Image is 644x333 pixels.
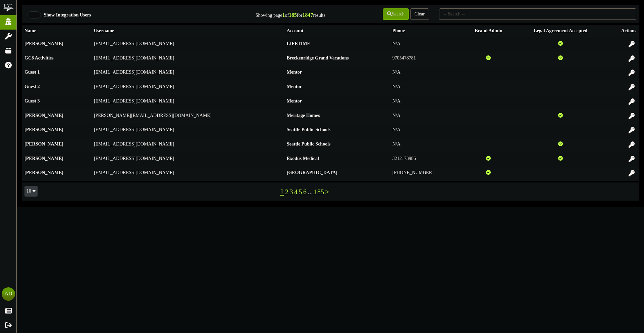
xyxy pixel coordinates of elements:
[284,81,390,95] th: Mentor
[410,8,429,20] button: Clear
[390,152,463,167] td: 3212173986
[284,37,390,52] th: LIFETIME
[390,37,463,52] td: N/A
[22,109,91,124] th: [PERSON_NAME]
[91,138,284,152] td: [EMAIL_ADDRESS][DOMAIN_NAME]
[308,188,313,196] a: ...
[39,12,91,18] label: Show Integration Users
[284,52,390,66] th: Breckenridge Grand Vacations
[390,109,463,124] td: N/A
[280,187,284,196] a: 1
[2,287,15,301] div: AD
[284,124,390,138] th: Seattle Public Schools
[290,188,293,196] a: 3
[285,188,288,196] a: 2
[91,109,284,124] td: [PERSON_NAME][EMAIL_ADDRESS][DOMAIN_NAME]
[383,8,409,20] button: Search
[294,188,298,196] a: 4
[463,25,515,37] th: Brand Admin
[91,66,284,81] td: [EMAIL_ADDRESS][DOMAIN_NAME]
[22,81,91,95] th: Guest 2
[22,167,91,181] th: [PERSON_NAME]
[91,81,284,95] td: [EMAIL_ADDRESS][DOMAIN_NAME]
[284,138,390,152] th: Seattle Public Schools
[289,12,297,18] strong: 185
[22,25,91,37] th: Name
[302,12,313,18] strong: 1847
[22,152,91,167] th: [PERSON_NAME]
[284,152,390,167] th: Exodus Medical
[22,37,91,52] th: [PERSON_NAME]
[22,52,91,66] th: GC8 Activities
[390,25,463,37] th: Phone
[439,8,636,20] input: -- Search --
[282,12,285,18] strong: 1
[514,25,607,37] th: Legal Agreement Accepted
[390,52,463,66] td: 9705478781
[91,37,284,52] td: [EMAIL_ADDRESS][DOMAIN_NAME]
[390,95,463,109] td: N/A
[607,25,639,37] th: Actions
[91,152,284,167] td: [EMAIL_ADDRESS][DOMAIN_NAME]
[91,124,284,138] td: [EMAIL_ADDRESS][DOMAIN_NAME]
[24,186,38,197] button: 10
[91,25,284,37] th: Username
[390,124,463,138] td: N/A
[22,124,91,138] th: [PERSON_NAME]
[22,66,91,81] th: Guest 1
[227,8,330,19] div: Showing page of for results
[284,109,390,124] th: Meritage Homes
[390,66,463,81] td: N/A
[91,52,284,66] td: [EMAIL_ADDRESS][DOMAIN_NAME]
[284,95,390,109] th: Mentor
[299,188,302,196] a: 5
[303,188,307,196] a: 6
[284,66,390,81] th: Mentor
[22,138,91,152] th: [PERSON_NAME]
[22,95,91,109] th: Guest 3
[390,138,463,152] td: N/A
[325,188,329,196] a: >
[91,167,284,181] td: [EMAIL_ADDRESS][DOMAIN_NAME]
[314,188,324,196] a: 185
[284,167,390,181] th: [GEOGRAPHIC_DATA]
[390,167,463,181] td: [PHONE_NUMBER]
[390,81,463,95] td: N/A
[284,25,390,37] th: Account
[91,95,284,109] td: [EMAIL_ADDRESS][DOMAIN_NAME]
